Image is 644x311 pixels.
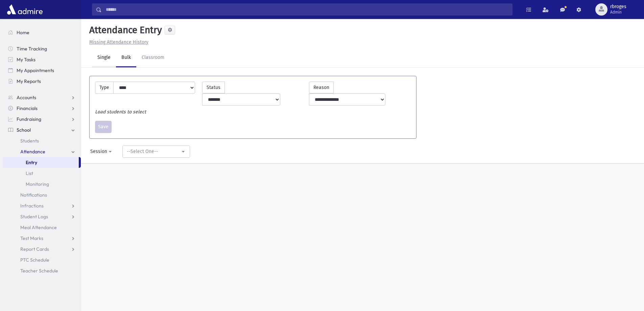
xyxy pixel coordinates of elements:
a: PTC Schedule [3,254,81,265]
div: --Select One-- [127,148,180,155]
span: rbroges [610,4,626,9]
a: Bulk [116,48,136,67]
a: My Tasks [3,54,81,65]
span: Attendance [20,149,45,155]
span: Accounts [17,94,36,101]
span: Time Tracking [17,46,47,52]
a: Time Tracking [3,43,81,54]
span: Entry [26,159,37,165]
a: Test Marks [3,233,81,244]
span: Infractions [20,203,44,209]
span: School [17,127,31,133]
span: Students [20,138,39,144]
a: Student Logs [3,211,81,222]
label: Type [95,82,114,94]
span: Notifications [20,192,47,198]
img: AdmirePro [5,3,44,16]
a: Students [3,135,81,146]
label: Status [202,82,225,93]
a: Classroom [136,48,170,67]
a: List [3,168,81,179]
label: Reason [309,82,334,93]
a: School [3,125,81,135]
h5: Attendance Entry [87,24,162,36]
span: Home [17,29,29,36]
a: Teacher Schedule [3,265,81,276]
span: Admin [610,9,626,15]
span: Teacher Schedule [20,268,58,274]
a: My Appointments [3,65,81,76]
a: Monitoring [3,179,81,190]
span: Meal Attendance [20,224,57,230]
button: Session [86,146,117,158]
span: List [26,170,33,176]
span: Report Cards [20,246,49,252]
a: Report Cards [3,244,81,254]
a: Single [92,48,116,67]
a: Accounts [3,92,81,103]
a: Notifications [3,190,81,200]
span: Fundraising [17,116,41,122]
span: My Tasks [17,57,35,63]
div: Session [90,148,107,155]
span: PTC Schedule [20,257,49,263]
span: Test Marks [20,235,43,241]
a: Fundraising [3,114,81,125]
u: Missing Attendance History [89,39,148,45]
button: Save [95,121,112,133]
input: Search [102,3,512,16]
a: Infractions [3,200,81,211]
a: Attendance [3,146,81,157]
span: My Reports [17,78,41,84]
a: Entry [3,157,79,168]
a: Financials [3,103,81,114]
span: Financials [17,105,38,111]
span: Student Logs [20,214,48,220]
button: --Select One-- [122,146,190,158]
span: My Appointments [17,67,54,73]
a: Home [3,27,81,38]
a: Missing Attendance History [87,39,148,45]
a: Meal Attendance [3,222,81,233]
a: My Reports [3,76,81,87]
span: Monitoring [26,181,49,187]
div: Load students to select [92,108,414,115]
